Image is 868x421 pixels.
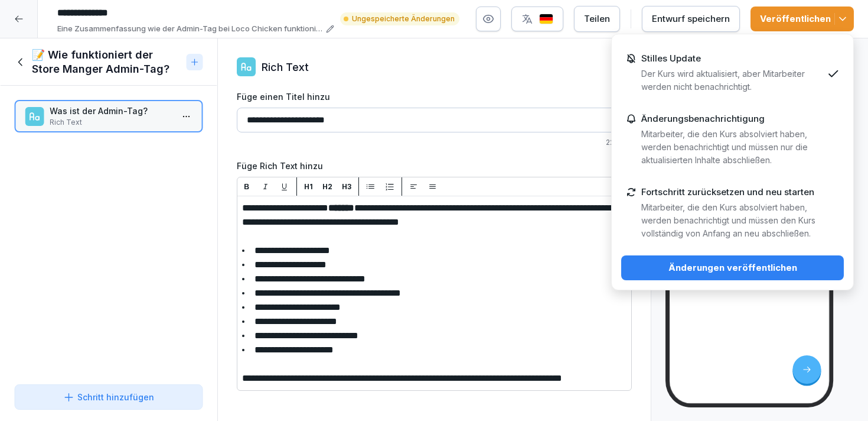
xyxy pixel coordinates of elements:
div: Änderungen veröffentlichen [631,261,834,274]
p: Mitarbeiter, die den Kurs absolviert haben, werden benachrichtigt und müssen nur die aktualisiert... [641,128,823,167]
div: Entwurf speichern [652,12,730,25]
p: Was ist der Admin-Tag? [50,105,172,117]
p: H2 [322,182,332,192]
p: H1 [304,182,313,192]
button: Entwurf speichern [642,6,740,32]
p: Rich Text [50,117,172,128]
p: Ungespeicherte Änderungen [352,14,455,24]
button: H1 [302,180,316,194]
p: 22 / 200 [237,137,632,148]
p: Eine Zusammenfassung wie der Admin-Tag bei Loco Chicken funktioniert [57,23,322,35]
button: Teilen [574,6,620,32]
button: Schritt hinzufügen [14,384,203,410]
label: Füge einen Titel hinzu [237,90,632,103]
label: Füge Rich Text hinzu [237,160,632,172]
button: H3 [340,180,354,194]
button: H2 [321,180,335,194]
h1: 📝 Wie funktioniert der Store Manger Admin-Tag? [32,48,182,76]
p: Änderungsbenachrichtigung [641,114,765,124]
div: Veröffentlichen [760,12,844,25]
p: H3 [342,182,351,192]
p: Stilles Update [641,53,701,64]
p: Mitarbeiter, die den Kurs absolviert haben, werden benachrichtigt und müssen den Kurs vollständig... [641,201,823,240]
div: Schritt hinzufügen [63,391,154,403]
button: Änderungen veröffentlichen [621,255,844,280]
div: Was ist der Admin-Tag?Rich Text [14,100,203,132]
p: Fortschritt zurücksetzen und neu starten [641,187,814,197]
p: Der Kurs wird aktualisiert, aber Mitarbeiter werden nicht benachrichtigt. [641,67,823,93]
div: Teilen [584,12,610,25]
img: de.svg [539,14,553,25]
button: Veröffentlichen [750,7,854,31]
p: Rich Text [262,59,309,75]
